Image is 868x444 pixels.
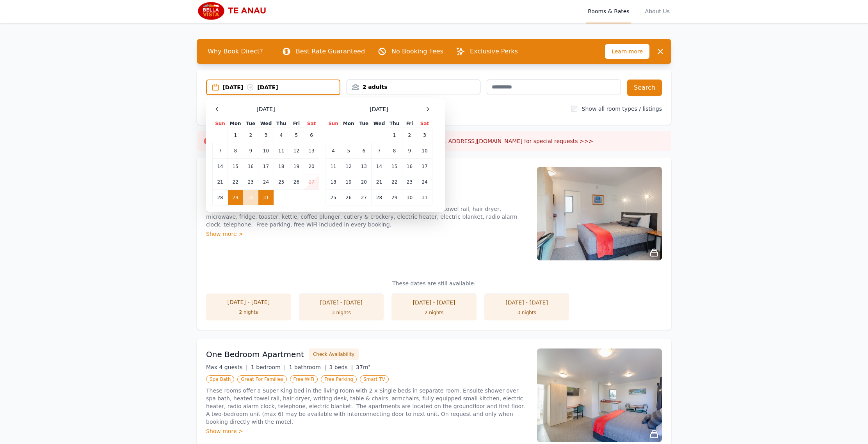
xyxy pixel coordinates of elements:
[214,309,283,315] div: 2 nights
[237,375,286,383] span: Great For Families
[289,143,304,159] td: 12
[206,375,234,383] span: Spa Bath
[243,174,258,190] td: 23
[492,310,562,316] div: 3 nights
[402,127,417,143] td: 2
[417,120,432,127] th: Sat
[258,159,274,174] td: 17
[206,364,248,370] span: Max 4 guests |
[243,159,258,174] td: 16
[206,427,528,435] div: Show more >
[206,205,528,228] p: Ground floor and upstairs studios, a Queen bed, writing desk, shower en suite, heated towel rail,...
[307,299,376,306] div: [DATE] - [DATE]
[289,120,304,127] th: Fri
[214,298,283,306] div: [DATE] - [DATE]
[356,364,370,370] span: 37m²
[402,143,417,159] td: 9
[228,120,243,127] th: Mon
[197,2,272,20] img: Bella Vista Te Anau
[213,143,228,159] td: 7
[228,190,243,205] td: 29
[356,190,372,205] td: 27
[341,174,356,190] td: 19
[605,44,649,59] span: Learn more
[213,190,228,205] td: 28
[326,159,341,174] td: 11
[258,120,274,127] th: Wed
[341,190,356,205] td: 26
[274,120,289,127] th: Thu
[627,80,662,96] button: Search
[402,174,417,190] td: 23
[387,159,402,174] td: 15
[274,174,289,190] td: 25
[222,83,340,91] div: [DATE] [DATE]
[372,143,387,159] td: 7
[307,310,376,316] div: 3 nights
[206,230,528,238] div: Show more >
[341,143,356,159] td: 5
[372,190,387,205] td: 28
[387,143,402,159] td: 8
[356,159,372,174] td: 13
[329,364,353,370] span: 3 beds |
[370,105,388,113] span: [DATE]
[341,120,356,127] th: Mon
[309,348,359,360] button: Check Availability
[304,120,319,127] th: Sat
[417,174,432,190] td: 24
[321,375,357,383] span: Free Parking
[356,174,372,190] td: 20
[206,387,528,426] p: These rooms offer a Super King bed in the living room with 2 x Single beds in separate room. Ensu...
[274,143,289,159] td: 11
[201,44,269,59] span: Why Book Direct?
[289,159,304,174] td: 19
[582,106,662,112] label: Show all room types / listings
[206,279,662,287] p: These dates are still available:
[492,299,562,306] div: [DATE] - [DATE]
[372,120,387,127] th: Wed
[206,349,304,360] h3: One Bedroom Apartment
[326,120,341,127] th: Sun
[228,174,243,190] td: 22
[356,120,372,127] th: Tue
[228,143,243,159] td: 8
[347,83,480,91] div: 2 adults
[274,127,289,143] td: 4
[228,159,243,174] td: 15
[417,190,432,205] td: 31
[356,143,372,159] td: 6
[213,174,228,190] td: 21
[387,120,402,127] th: Thu
[399,299,469,306] div: [DATE] - [DATE]
[360,375,389,383] span: Smart TV
[256,105,275,113] span: [DATE]
[304,127,319,143] td: 6
[391,47,443,56] p: No Booking Fees
[213,120,228,127] th: Sun
[289,174,304,190] td: 26
[258,127,274,143] td: 3
[258,143,274,159] td: 10
[326,190,341,205] td: 25
[213,159,228,174] td: 14
[304,143,319,159] td: 13
[304,159,319,174] td: 20
[387,190,402,205] td: 29
[470,47,518,56] p: Exclusive Perks
[372,159,387,174] td: 14
[258,190,274,205] td: 31
[402,159,417,174] td: 16
[243,143,258,159] td: 9
[290,375,318,383] span: Free WiFi
[402,120,417,127] th: Fri
[258,174,274,190] td: 24
[304,174,319,190] td: 27
[228,127,243,143] td: 1
[387,127,402,143] td: 1
[417,159,432,174] td: 17
[289,127,304,143] td: 5
[341,159,356,174] td: 12
[326,174,341,190] td: 18
[289,364,326,370] span: 1 bathroom |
